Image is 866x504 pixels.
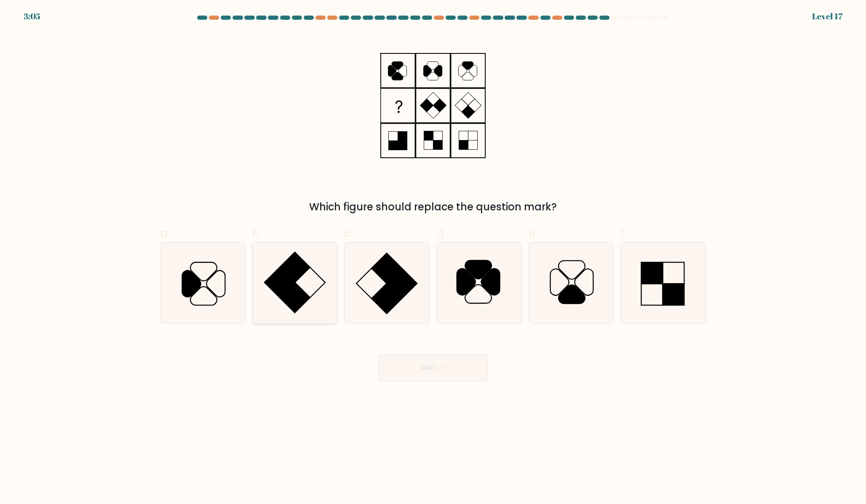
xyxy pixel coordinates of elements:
[436,225,446,241] span: d.
[24,10,40,23] div: 3:05
[160,225,170,241] span: a.
[378,354,488,381] button: Next
[252,225,262,241] span: b.
[165,199,701,215] div: Which figure should replace the question mark?
[620,225,626,241] span: f.
[812,10,842,23] div: Level 17
[529,225,538,241] span: e.
[344,225,353,241] span: c.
